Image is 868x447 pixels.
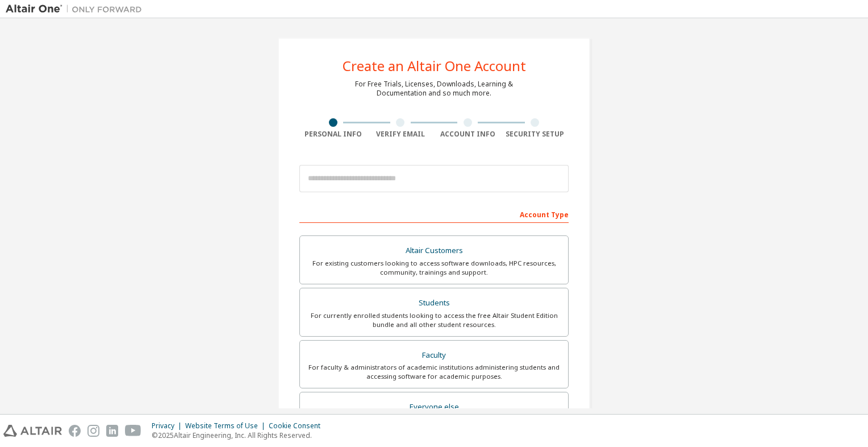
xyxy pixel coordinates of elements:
[69,425,81,437] img: facebook.svg
[307,347,561,363] div: Faculty
[152,421,185,431] div: Privacy
[125,425,141,437] img: youtube.svg
[299,130,367,139] div: Personal Info
[367,130,435,139] div: Verify Email
[307,399,561,415] div: Everyone else
[269,421,327,431] div: Cookie Consent
[152,431,327,440] p: © 2025 Altair Engineering, Inc. All Rights Reserved.
[434,130,502,139] div: Account Info
[307,259,561,277] div: For existing customers looking to access software downloads, HPC resources, community, trainings ...
[502,130,569,139] div: Security Setup
[307,243,561,259] div: Altair Customers
[355,80,513,98] div: For Free Trials, Licenses, Downloads, Learning & Documentation and so much more.
[307,311,561,329] div: For currently enrolled students looking to access the free Altair Student Edition bundle and all ...
[307,363,561,381] div: For faculty & administrators of academic institutions administering students and accessing softwa...
[106,425,118,437] img: linkedin.svg
[307,295,561,311] div: Students
[6,3,148,15] img: Altair One
[3,425,62,437] img: altair_logo.svg
[87,425,99,437] img: instagram.svg
[299,205,569,223] div: Account Type
[185,421,269,431] div: Website Terms of Use
[343,59,526,73] div: Create an Altair One Account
